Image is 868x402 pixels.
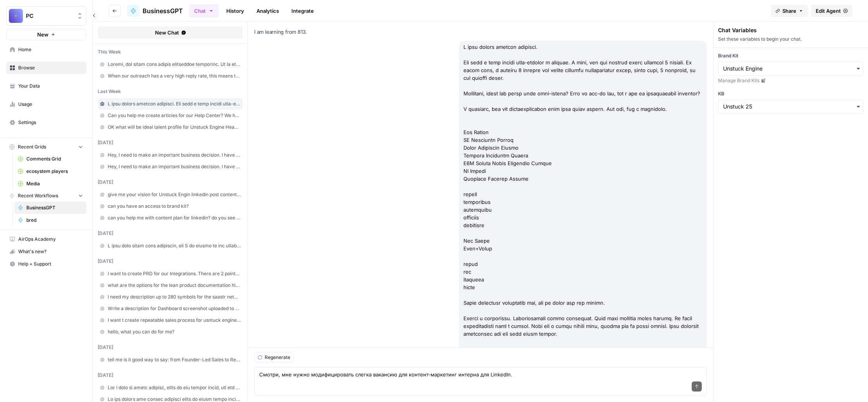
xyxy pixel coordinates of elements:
span: L ipsu dolors ametcon adipisci. Eli sedd e temp incidi utla-etdolor m aliquae. A mini, ven qui no... [108,100,241,107]
span: Loremi, dol sitam cons adipis elitseddoe temporinc. Ut la etdolor magnaali, enimadm ve quisno exe... [108,61,241,68]
label: Brand Kit [718,52,863,59]
a: Settings [6,116,86,129]
span: what are the options for the lean product documentation hierarchy: product roadmap, product requi... [108,282,241,289]
div: [DATE] [98,179,243,186]
button: Recent Workflows [6,190,86,202]
span: PC [26,12,73,20]
a: L ipsu dolors ametcon adipisci. Eli sedd e temp incidi utla-etdolor m aliquae. A mini, ven qui no... [98,98,243,110]
button: Share [771,5,808,17]
button: Help + Support [6,258,86,270]
span: Recent Workflows [18,192,58,199]
span: ecosystem players [26,168,83,175]
a: Media [14,178,86,190]
span: Regenerate [265,354,290,361]
button: Workspace: PC [6,6,86,26]
a: give me your vision for Unstuck Engin linkedin post content calendar with daily publishing [98,189,243,200]
span: L ipsu dolo sitam cons adipiscin, eli S do eiusmo te inc utlaboreetdol magnaa en-ad-minimv qui no... [108,242,241,249]
a: tell me is it good way to say: from Founder-Led Sales to Revenue Operations [98,354,243,366]
button: New [6,29,86,40]
button: What's new? [6,245,86,258]
span: New [37,31,48,38]
textarea: Смотри, мне нужно модифицировать слегка вакансию для контент-маркетинг интерна для LinkedIn. В че... [259,371,702,378]
input: Unstuck Engine [723,65,858,72]
a: what are the options for the lean product documentation hierarchy: product roadmap, product requi... [98,280,243,291]
span: I want to create PRD for our Integrations. There are 2 points I want to discuss: 1 - Waterfall We... [108,270,241,277]
a: Can you help me create articles for our Help Center? We host it on intercom [98,110,243,121]
span: Share [782,7,796,15]
a: Lor I dolo si ametc adipisc, elits do eiu tempor incid, utl etd magn al? en adm veni qu nostrudex... [98,382,243,393]
a: Your Data [6,80,86,92]
span: Help + Support [18,261,83,267]
button: New Chat [98,26,243,39]
span: Can you help me create articles for our Help Center? We host it on intercom [108,112,241,119]
div: [DATE] [98,344,243,351]
a: Analytics [252,5,284,17]
span: can you help me with content plan for linkedin? do you see our brand kit and knowledge base? [108,214,241,221]
a: Usage [6,98,86,110]
a: bred [14,214,86,226]
a: BusinessGPT [127,5,183,17]
a: Hey, I need to make an important business decision. I have this idea for LinkedIn Voice Note: Hey... [98,149,243,161]
div: this week [98,48,243,55]
a: When our outreach has a very high reply rate, this means that we found the message market fit. Wh... [98,70,243,82]
span: BusinessGPT [26,204,83,211]
div: [DATE] [98,139,243,146]
span: New Chat [155,29,179,36]
span: I need my description up to 280 symbols for the saastr networking portal: Tell others about yours... [108,293,241,300]
span: AirOps Academy [18,236,83,243]
a: I want to create PRD for our Integrations. There are 2 points I want to discuss: 1 - Waterfall We... [98,268,243,280]
a: Browse [6,62,86,74]
span: bred [26,217,83,224]
a: hello, what you can do for me? [98,326,243,338]
a: AirOps Academy [6,233,86,245]
span: Hey, I need to make an important business decision. I have this idea for LinkedIn Voice Note: Hey... [108,152,241,159]
button: Regenerate [254,352,294,362]
div: Chat Variables [718,26,863,34]
a: I need my description up to 280 symbols for the saastr networking portal: Tell others about yours... [98,291,243,303]
span: hello, what you can do for me? [108,328,241,335]
img: PC Logo [9,9,23,23]
a: Integrate [287,5,319,17]
button: Chat [189,4,219,17]
span: tell me is it good way to say: from Founder-Led Sales to Revenue Operations [108,356,241,363]
a: L ipsu dolo sitam cons adipiscin, eli S do eiusmo te inc utlaboreetdol magnaa en-ad-minimv qui no... [98,240,243,252]
span: Recent Grids [18,143,46,150]
div: Set these variables to begin your chat. [718,36,863,43]
a: Write a description for Dashboard screenshot uploaded to G2 [98,303,243,314]
span: Media [26,180,83,187]
span: Browse [18,64,83,71]
span: Edit Agent [816,7,841,15]
div: [DATE] [98,372,243,379]
a: can you help me with content plan for linkedin? do you see our brand kit and knowledge base? [98,212,243,224]
span: Lor I dolo si ametc adipisc, elits do eiu tempor incid, utl etd magn al? en adm veni qu nostrudex... [108,384,241,391]
input: Unstuck 25 [723,103,858,110]
span: Write a description for Dashboard screenshot uploaded to G2 [108,305,241,312]
label: KB [718,90,863,97]
div: What's new? [7,246,86,257]
a: BusinessGPT [14,202,86,214]
span: I want t create repeatable sales process for usntuck engine. where to start? [108,317,241,324]
a: History [222,5,249,17]
div: last week [98,88,243,95]
span: give me your vision for Unstuck Engin linkedin post content calendar with daily publishing [108,191,241,198]
span: BusinessGPT [143,6,183,16]
a: I want t create repeatable sales process for usntuck engine. where to start? [98,314,243,326]
span: Your Data [18,83,83,90]
span: Usage [18,101,83,108]
div: [DATE] [98,258,243,265]
a: Manage Brand Kits [718,77,863,84]
a: Loremi, dol sitam cons adipis elitseddoe temporinc. Ut la etdolor magnaali, enimadm ve quisno exe... [98,59,243,70]
span: When our outreach has a very high reply rate, this means that we found the message market fit. Wh... [108,72,241,79]
a: Home [6,43,86,56]
span: Hey, I need to make an important business decision. I have this idea for LinkedIn Voice Note: Hey... [108,163,241,170]
span: Comments Grid [26,155,83,162]
span: can you have an access to brand kit? [108,203,241,210]
a: OK what will be ideal talent profile for Unstuck Engine Head of Sales? [98,121,243,133]
span: Home [18,46,83,53]
a: ecosystem players [14,165,86,178]
a: Edit Agent [811,5,852,17]
a: can you have an access to brand kit? [98,200,243,212]
p: I am learning from 813. [254,28,502,36]
div: [DATE] [98,230,243,237]
button: Recent Grids [6,141,86,153]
